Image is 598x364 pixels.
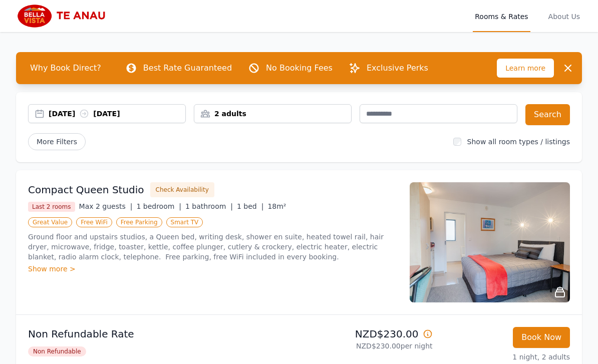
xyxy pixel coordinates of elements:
div: [DATE] [DATE] [49,109,185,119]
p: 1 night, 2 adults [441,352,570,362]
p: Non Refundable Rate [28,327,295,341]
img: Bella Vista Te Anau [16,4,113,28]
div: 2 adults [194,109,351,119]
span: Free Parking [116,217,162,227]
button: Search [525,104,570,125]
p: No Booking Fees [266,62,333,74]
span: Last 2 rooms [28,202,75,212]
button: Book Now [513,327,570,348]
span: Free WiFi [76,217,112,227]
span: Max 2 guests | [79,202,133,210]
span: Smart TV [166,217,203,227]
span: 1 bathroom | [185,202,233,210]
span: More Filters [28,133,86,150]
span: Why Book Direct? [22,58,109,78]
span: 18m² [267,202,286,210]
span: Non Refundable [28,346,86,356]
div: Show more > [28,264,398,274]
p: Ground floor and upstairs studios, a Queen bed, writing desk, shower en suite, heated towel rail,... [28,232,398,262]
p: Best Rate Guaranteed [143,62,232,74]
p: Exclusive Perks [367,62,428,74]
p: NZD$230.00 per night [303,341,433,351]
span: 1 bed | [237,202,263,210]
p: NZD$230.00 [303,327,433,341]
span: Learn more [497,59,554,78]
span: 1 bedroom | [136,202,181,210]
button: Check Availability [150,182,214,197]
span: Great Value [28,217,72,227]
label: Show all room types / listings [467,138,570,146]
h3: Compact Queen Studio [28,183,144,197]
